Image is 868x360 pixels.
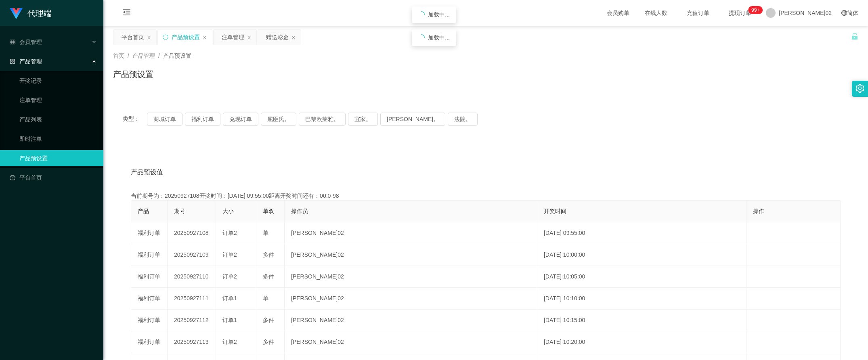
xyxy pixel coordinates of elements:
[19,131,97,147] a: 即时注单
[185,113,220,126] button: 福利订单
[147,35,151,40] i: 图标： 关闭
[851,33,858,40] i: 图标： 解锁
[222,251,237,258] span: 订单2
[263,273,274,280] span: 多件
[19,92,97,108] a: 注单管理
[222,339,237,345] span: 订单2
[168,310,216,331] td: 20250927112
[222,317,237,323] span: 订单1
[113,0,140,26] i: 图标： menu-fold
[291,208,308,214] span: 操作员
[841,10,847,16] i: 图标： global
[147,113,182,126] button: 商城订单
[428,34,450,41] span: 加载中...
[131,331,168,353] td: 福利订单
[113,68,153,80] h1: 产品预设置
[222,230,237,236] span: 订单2
[285,310,537,331] td: [PERSON_NAME]02
[131,288,168,310] td: 福利订单
[847,10,858,16] font: 简体
[537,288,746,310] td: [DATE] 10:10:00
[131,222,168,244] td: 福利订单
[128,52,129,59] span: /
[19,73,97,89] a: 开奖记录
[131,310,168,331] td: 福利订单
[263,208,274,214] span: 单双
[174,208,185,214] span: 期号
[168,222,216,244] td: 20250927108
[131,266,168,288] td: 福利订单
[645,10,667,16] font: 在线人数
[223,113,258,126] button: 兑现订单
[263,251,274,258] span: 多件
[10,39,15,45] i: 图标： table
[222,295,237,301] span: 订单1
[10,8,23,19] img: logo.9652507e.png
[285,244,537,266] td: [PERSON_NAME]02
[544,208,566,214] span: 开奖时间
[19,150,97,166] a: 产品预设置
[163,34,168,40] i: 图标： 同步
[138,208,149,214] span: 产品
[537,244,746,266] td: [DATE] 10:00:00
[748,6,763,14] sup: 1207
[10,170,97,186] a: 图标： 仪表板平台首页
[222,273,237,280] span: 订单2
[263,317,274,323] span: 多件
[168,266,216,288] td: 20250927110
[168,288,216,310] td: 20250927111
[131,244,168,266] td: 福利订单
[299,113,346,126] button: 巴黎欧莱雅。
[19,111,97,128] a: 产品列表
[266,29,289,45] div: 赠送彩金
[855,84,864,93] i: 图标： 设置
[428,11,450,18] span: 加载中...
[202,35,207,40] i: 图标： 关闭
[537,222,746,244] td: [DATE] 09:55:00
[263,295,268,301] span: 单
[247,35,252,40] i: 图标： 关闭
[19,39,42,45] font: 会员管理
[263,339,274,345] span: 多件
[263,230,268,236] span: 单
[113,52,124,59] span: 首页
[132,52,155,59] span: 产品管理
[27,0,52,26] h1: 代理端
[158,52,160,59] span: /
[418,11,425,18] i: icon: loading
[10,10,52,16] a: 代理端
[131,192,841,200] div: 当前期号为：20250927108开奖时间：[DATE] 09:55:00距离开奖时间还有：00:0-98
[687,10,709,16] font: 充值订单
[122,29,144,45] div: 平台首页
[131,167,163,177] span: 产品预设值
[19,58,42,65] font: 产品管理
[261,113,296,126] button: 屈臣氏。
[285,288,537,310] td: [PERSON_NAME]02
[168,244,216,266] td: 20250927109
[348,113,378,126] button: 宜家。
[418,34,425,41] i: icon: loading
[537,331,746,353] td: [DATE] 10:20:00
[380,113,445,126] button: [PERSON_NAME]。
[291,35,296,40] i: 图标： 关闭
[285,331,537,353] td: [PERSON_NAME]02
[285,266,537,288] td: [PERSON_NAME]02
[163,52,191,59] span: 产品预设置
[172,29,200,45] div: 产品预设置
[729,10,751,16] font: 提现订单
[448,113,478,126] button: 法院。
[285,222,537,244] td: [PERSON_NAME]02
[10,59,15,64] i: 图标： AppStore-O
[123,113,147,126] span: 类型：
[753,208,764,214] span: 操作
[537,310,746,331] td: [DATE] 10:15:00
[168,331,216,353] td: 20250927113
[222,29,244,45] div: 注单管理
[222,208,234,214] span: 大小
[537,266,746,288] td: [DATE] 10:05:00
